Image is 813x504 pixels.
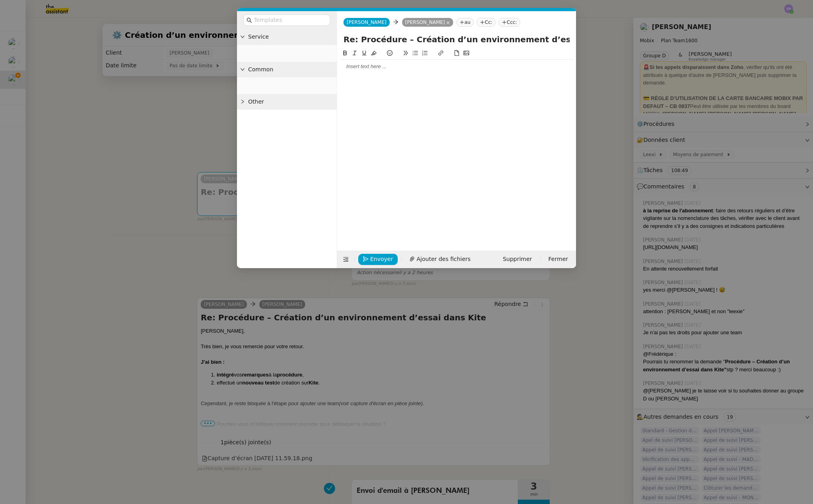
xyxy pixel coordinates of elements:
span: Fermer [549,255,568,264]
nz-tag: Ccc: [499,18,520,27]
nz-tag: au [456,18,474,27]
nz-tag: Cc: [477,18,495,27]
button: Supprimer [498,254,537,265]
div: Other [237,94,337,110]
div: Common [237,62,337,77]
input: Templates [254,16,326,25]
button: Envoyer [358,254,398,265]
button: Ajouter des fichiers [405,254,475,265]
input: Subject [343,33,570,45]
button: Fermer [544,254,573,265]
nz-tag: [PERSON_NAME] [402,18,454,27]
span: Ajouter des fichiers [416,255,470,264]
span: Envoyer [370,255,393,264]
span: Supprimer [503,255,532,264]
span: Service [248,32,333,41]
span: Other [248,97,333,106]
span: [PERSON_NAME] [347,20,387,25]
span: Common [248,65,333,74]
div: Service [237,29,337,45]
